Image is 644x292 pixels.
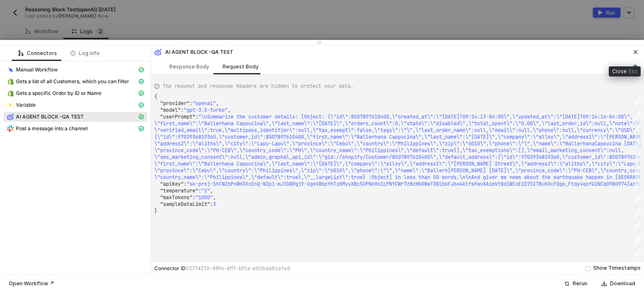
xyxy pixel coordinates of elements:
span: \"province_code\":\"PH-CEB\",\"country_code\":\"PH [154,147,301,154]
div: Connector ID [154,265,290,272]
span: TzKMyuXBcSUPN69o1LPNYCWr7zRzHb08wT3BlbkFJ6o4klfsFw [333,181,480,187]
span: \"first_name\":\"Ballerhana Cappucina\",\"last_nam [154,120,301,127]
span: icon-download [602,281,607,286]
span: "maxTokens" [160,194,192,201]
span: icon-cards [139,126,144,131]
span: "openai" [192,100,216,107]
span: ":\"[PERSON_NAME] Street\",\"address2\":\"aliths\", [442,160,592,167]
div: Download [610,280,635,287]
img: integration-icon [7,78,14,85]
div: Close [612,68,627,75]
span: icon-close [633,50,638,55]
span: , [228,107,231,113]
span: , [213,194,216,201]
span: "userPrompt" [160,113,195,120]
span: rovince\":\"Cebu\",\"country\":\"Philippines\",\"z [301,140,448,147]
span: sabled\",\"total_spent\":\"0.00\",\"last_order_id\ [442,120,589,127]
span: AI AGENT BLOCK -QA TEST [3,112,147,122]
textarea: Editor content;Press Alt+F1 for Accessibility Options. [154,93,155,94]
span: \"province\":\"Cebu\",\"country\":\"Philippines\", [154,167,301,174]
span: "sampleDataLimit" [160,201,210,208]
span: Variable [16,102,36,108]
span: icon-drag-indicator [317,40,322,45]
span: AI AGENT BLOCK -QA TEST [16,113,84,120]
span: ull,\"tax_exempt\":false,\"tags\":\"\",\"last_orde [301,127,448,134]
span: vXAimVtBdiWCoEiD75I7BuH3cFQgs_Ftqy4qofU2NCq098G974 [480,181,627,187]
span: Post a message into a channel [3,124,147,134]
span: "model" [160,107,181,113]
span: nt\":null, [595,147,624,154]
span: icon-cards [139,67,144,72]
span: \"zip\":\"6010\",\"phone\":\"\",\"name\":\"Ballerh [301,167,448,174]
span: Gets a list of all Customers, which you can filter [16,78,129,85]
span: icon-cards [139,91,144,96]
img: integration-icon [7,66,14,73]
span: , [210,187,213,194]
div: Rerun [573,280,587,287]
span: : [184,181,187,187]
span: "apiKey" [160,181,184,187]
span: icon-success-page [564,281,569,286]
span: The request and response Headers are hidden to protect your data. [163,82,353,90]
span: Gets a specific Order by ID or Name [16,90,101,97]
span: : [192,194,195,201]
div: Response Body [169,63,209,70]
span: {\"id\":9703936819360,\"customer_id\":850789761040 [154,134,301,140]
img: integration-icon [155,49,161,55]
img: integration-icon [7,102,14,108]
span: ue}],\"tax_exemptions\":[],\"email_marketing_conse [448,147,595,154]
span: ip\":\"6010\",\"phone\":\"\",\"name\":\"Ballerhana [448,140,595,147]
span: { [154,93,157,100]
span: : [210,201,213,208]
span: : [181,107,184,113]
span: \",\"country_name\":\"Philippines\",\"default\":tr [301,147,448,154]
div: Show Timestamps [593,264,641,272]
span: ame\":\"[DATE]\",\"company\":\"alloy\",\"address [448,134,589,140]
button: Download [596,279,641,289]
span: \"first_name\":\"Ballerhana Cappucina\",\"last_nam [154,160,301,167]
img: integration-icon [7,90,14,97]
span: ":8507897610400,\"created_at\":\"[DATE]T09:24: [345,113,480,120]
span: "2" [201,187,210,194]
span: \"address2\":\"aliths\",\"city\":\"Lapu-Lapu\",\"p [154,140,301,147]
span: e\":\"[DATE]\",\"orders_count\":0,\"state\":\"di [301,120,442,127]
span: 02774219-48fe-4ff7-bf0a-a90bda6ca1ed [186,265,290,271]
span: icon-cards [139,79,144,84]
span: efault_address\":{\"id\":9703936819360,\"customer_ [448,154,595,160]
span: icon-logic [18,51,23,56]
span: Gets a list of all Customers, which you can filter [3,76,147,87]
div: Log info [70,50,100,57]
span: e\":\"[DATE]\",\"company\":\"alloy\",\"address1\ [301,160,442,167]
span: "gpt-3.5-turbo" [184,107,228,113]
span: rds.\n\nAnd giver me news about the earthquake hap [448,174,595,181]
span: _id\":\"gid://shopify/Customer/8507897610400\",\"d [301,154,448,160]
span: "sk-proj-5hCNZbPoWH3XcEnQ-N2p1-mJ1G8RgjY-UgoV8bpYH [187,181,333,187]
span: "temperature" [160,187,198,194]
span: , [216,100,219,107]
div: Esc [628,68,637,75]
span: \"verified_email\":true,\"multipass_identifier\":n [154,127,301,134]
div: AI AGENT BLOCK -QA TEST [154,48,233,56]
span: 13-04:00\",\"updated_at\":\"[DATE]T09:24:16-04 [480,113,615,120]
span: Variable [3,100,147,110]
div: Open Workflow ↗ [9,280,54,287]
span: Post a message into a channel [16,125,88,132]
button: Rerun [559,279,593,289]
button: Open Workflow ↗ [3,279,60,289]
span: Gets a specific Order by ID or Name [3,88,147,98]
span: ,\"__largeList\":true} :Object] in less than 50 wo [301,174,448,181]
span: r_name\":null,\"email\":null,\"phone\":null,\"curr [448,127,595,134]
div: Request Body [223,63,259,70]
span: \"country_name\":\"Philippines\",\"default\":true} [154,174,301,181]
span: :00\", [615,113,633,120]
span: 0,\"first_name\":\"Ballerhana Cappucina\",\"last_n [301,134,448,140]
span: : [198,187,201,194]
span: [PERSON_NAME] [DATE]\",\"province_code\":\"PH-CE [448,167,589,174]
span: \"sms_marketing_consent\":null,\"admin_graphql_api [154,154,301,160]
span: Manual Workflow [3,65,147,75]
span: } [154,208,157,214]
span: : [190,100,192,107]
span: "\nSummarize the customer details: [Object: {\"id\ [198,113,345,120]
span: "1000" [195,194,213,201]
div: Connectors [18,50,57,57]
